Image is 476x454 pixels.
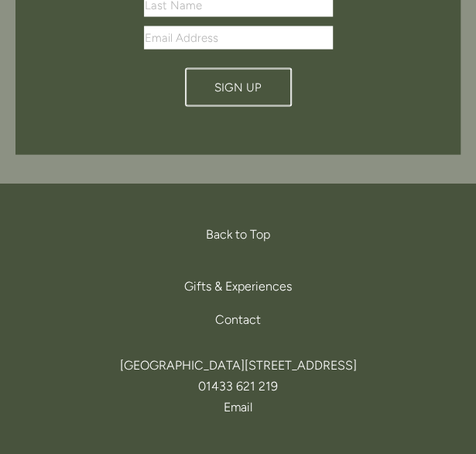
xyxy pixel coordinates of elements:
span: Sign Up [214,81,262,95]
span: 01433 621 219 [15,376,461,397]
input: Email Address [144,26,333,50]
button: Sign Up [185,68,292,107]
a: Back to Top [193,218,283,252]
span: Gifts & Experiences [184,279,292,294]
div: Contact [15,304,461,336]
a: Gifts & Experiences [15,270,461,303]
span: [GEOGRAPHIC_DATA][STREET_ADDRESS] [120,358,357,373]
